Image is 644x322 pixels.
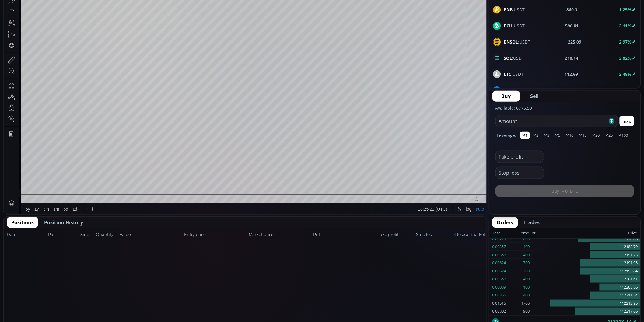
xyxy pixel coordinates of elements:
span: Close at market [454,232,484,238]
div: 112208.86 [533,283,640,292]
div:  [5,81,10,87]
span: PnL [313,232,376,238]
div: 5y [22,245,26,250]
button: Orders [492,217,518,228]
span: Market price [249,232,311,238]
div: H [96,15,100,19]
b: 112.69 [565,71,578,77]
span: :USDT [504,39,530,45]
div: Volume [20,22,33,26]
button: ✕2 [531,132,541,139]
b: 2.11% [619,23,632,29]
button: Sell [521,91,548,102]
button: Position History [40,217,88,228]
button: ✕100 [616,132,631,139]
button: 18:25:22 (UTC) [412,242,446,254]
div: log [462,245,468,250]
b: SOL [504,55,512,61]
span: 18:25:22 (UTC) [415,245,444,250]
div: 1y [31,245,35,250]
button: ✕5 [553,132,563,139]
b: LTC [504,71,512,77]
span: Stop loss [416,232,453,238]
div: Amount [521,229,536,237]
span: Quantity [96,232,118,238]
div: Market open [62,14,68,19]
div: 0.00357 [492,243,506,251]
div: 3m [40,245,45,250]
div: 900 [523,307,530,315]
div: 800 [523,235,530,243]
div: 400 [523,243,530,251]
div: 0.00357 [492,275,506,283]
span: Entry price [184,232,247,238]
span: Orders [497,219,513,226]
span: Trades [524,219,540,226]
div: 112191.23 [533,251,640,259]
button: ✕3 [542,132,552,139]
div: D [52,3,55,8]
div: Hide Drawings Toolbar [14,228,17,236]
div: 112575.27 [100,15,118,19]
div: 0.00624 [492,267,506,275]
div: Indicators [114,3,132,8]
label: Leverage: [497,132,516,138]
div: 1D [30,14,39,19]
div: Bitcoin [39,14,58,19]
div: 1m [50,245,55,250]
span: :USDT [504,87,528,93]
b: 1.25% [619,7,632,12]
div: 0.00802 [492,307,506,315]
button: ✕1 [520,132,530,139]
b: 2.97% [619,39,632,45]
div: 0.01515 [492,299,506,307]
div: 110528.71 [123,15,141,19]
div: 112178.86 [533,235,640,243]
button: Trades [519,217,544,228]
span: Position History [44,219,83,226]
div: 112191.95 [533,259,640,267]
button: Positions [7,217,38,228]
div: Price [536,229,637,237]
div: Compare [82,3,100,8]
div: 400 [523,251,530,259]
div: 5d [60,245,65,250]
div: Toggle Auto Scale [470,242,483,254]
div: 400 [523,291,530,299]
div: Go to [82,242,91,254]
div: +973.76 (+0.88%) [167,15,198,19]
button: max [620,116,634,126]
b: 4.52% [619,87,632,93]
div: 0.00713 [492,235,506,243]
div: C [143,15,146,19]
span: Side [80,232,94,238]
b: 2.48% [619,71,632,77]
div: 112211.84 [533,291,640,299]
div: 700 [523,259,530,267]
div: 400 [523,275,530,283]
div: 112183.79 [533,243,640,251]
span: Take profit [378,232,414,238]
div: 700 [523,267,530,275]
div: 1d [69,245,74,250]
div: 10.325K [35,22,50,26]
b: BNSOL [504,39,518,45]
div: 112217.66 [533,307,640,315]
b: 225.09 [568,39,582,45]
span: Buy [502,93,511,100]
span: Value [120,232,182,238]
span: :USDT [504,6,525,13]
div: 0.00357 [492,251,506,259]
span: Positions [11,219,34,226]
b: 24.06 [568,87,579,93]
span: Pair [48,232,79,238]
button: ✕20 [590,132,602,139]
div: L [120,15,123,19]
div: Total [492,229,521,237]
button: ✕15 [577,132,589,139]
span: :USDT [504,55,524,61]
div: Toggle Log Scale [460,242,470,254]
button: Buy [492,91,520,102]
label: Available: 6775.59 [495,105,532,111]
div: O [72,15,76,19]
